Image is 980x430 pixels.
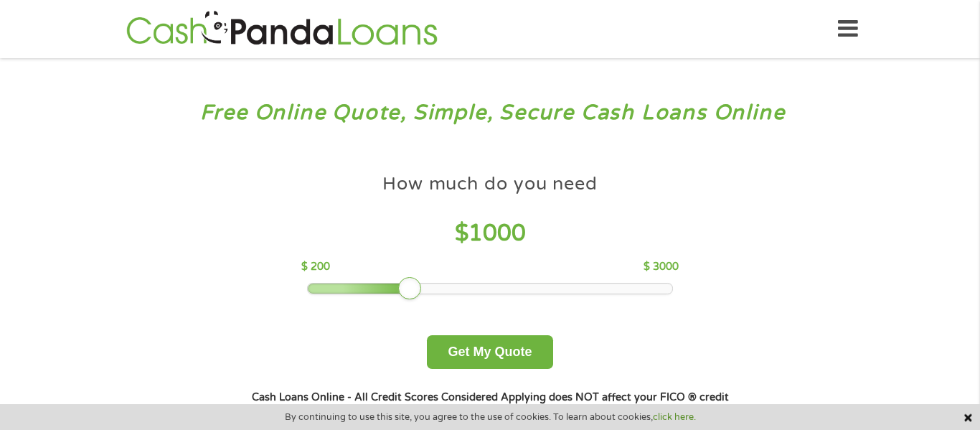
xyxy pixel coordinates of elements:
a: click here. [653,411,696,423]
p: $ 3000 [644,259,679,275]
strong: Applying does NOT affect your FICO ® credit score* [321,391,729,421]
button: Get My Quote [427,335,552,369]
h3: Free Online Quote, Simple, Secure Cash Loans Online [42,100,939,126]
h4: $ [301,219,678,248]
strong: Cash Loans Online - All Credit Scores Considered [252,391,498,403]
span: 1000 [468,220,526,247]
h4: How much do you need [382,172,598,196]
img: GetLoanNow Logo [122,9,442,50]
p: $ 200 [301,259,330,275]
span: By continuing to use this site, you agree to the use of cookies. To learn about cookies, [285,412,696,422]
